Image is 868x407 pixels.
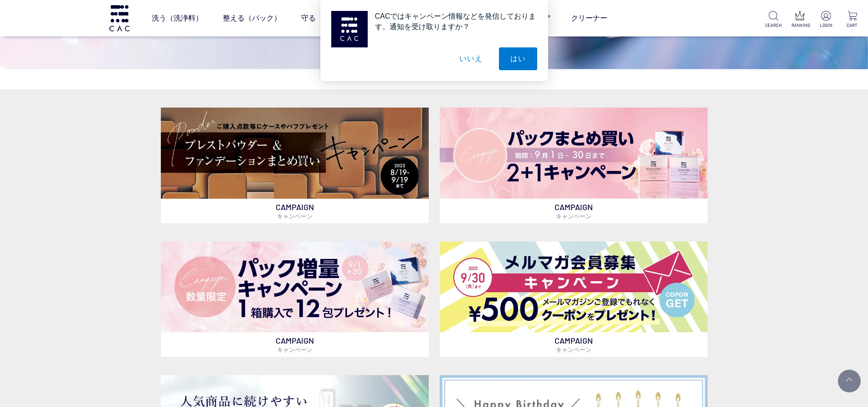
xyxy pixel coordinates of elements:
[161,242,429,357] a: パック増量キャンペーン パック増量キャンペーン CAMPAIGNキャンペーン
[161,108,429,198] img: ベースメイクキャンペーン
[161,242,429,332] img: パック増量キャンペーン
[440,108,708,223] a: パックキャンペーン2+1 パックキャンペーン2+1 CAMPAIGNキャンペーン
[440,242,708,357] a: メルマガ会員募集 メルマガ会員募集 CAMPAIGNキャンペーン
[556,212,591,220] span: キャンペーン
[499,47,537,70] button: はい
[448,47,493,70] button: いいえ
[161,108,429,223] a: ベースメイクキャンペーン ベースメイクキャンペーン CAMPAIGNキャンペーン
[161,199,429,223] p: CAMPAIGN
[556,346,591,353] span: キャンペーン
[277,212,313,220] span: キャンペーン
[277,346,313,353] span: キャンペーン
[368,11,537,32] div: CACではキャンペーン情報などを発信しております。通知を受け取りますか？
[440,199,708,223] p: CAMPAIGN
[331,11,368,47] img: notification icon
[440,332,708,357] p: CAMPAIGN
[440,242,708,332] img: メルマガ会員募集
[161,332,429,357] p: CAMPAIGN
[440,108,708,198] img: パックキャンペーン2+1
